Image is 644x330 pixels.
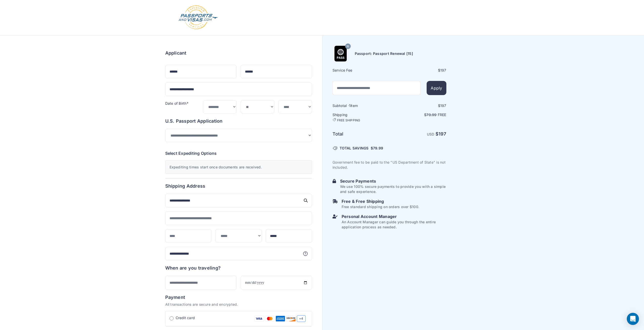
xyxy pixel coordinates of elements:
[286,315,296,322] img: Discover
[342,213,446,219] h6: Personal Account Manager
[371,146,383,151] span: $
[333,160,446,170] p: Government fee to be paid to the "US Department of State" is not included.
[342,204,419,209] p: Free standard shipping on orders over $100.
[440,68,446,72] span: 197
[165,160,312,174] div: Expediting times start once documents are received.
[439,131,446,137] span: 197
[346,43,349,50] span: 15
[427,132,434,136] span: USD
[165,265,221,272] h6: When are you traveling?
[390,112,446,117] p: $
[165,302,312,307] p: All transactions are secure and encrypted.
[165,118,312,125] h6: U.S. Passport Application
[426,113,437,117] span: 79.99
[333,46,348,61] img: Product Name
[340,146,369,151] span: TOTAL SAVINGS
[340,178,446,184] h6: Secure Payments
[340,184,446,194] p: We use 100% secure payments to provide you with a simple and safe experience.
[435,131,446,137] strong: $
[165,150,312,156] h6: Select Expediting Options
[355,51,413,56] h6: Passport: Passport Renewal [15]
[165,294,312,301] h6: Payment
[438,113,446,117] span: Free
[427,81,446,95] button: Apply
[176,315,195,320] span: Credit card
[178,5,218,30] img: Logo
[333,103,389,108] h6: Subtotal · item
[440,103,446,108] span: 197
[165,183,312,190] h6: Shipping Address
[342,198,419,204] h6: Free & Free Shipping
[254,315,264,322] img: Visa Card
[373,146,383,150] span: 79.99
[165,101,189,105] label: Date of Birth*
[390,68,446,73] div: $
[165,50,186,57] h6: Applicant
[342,219,446,230] p: An Account Manager can guide you through the entire application process as needed.
[276,315,285,322] img: Amex
[333,130,389,138] h6: Total
[349,103,350,108] span: 1
[297,315,305,322] span: +4
[303,251,308,256] svg: More information
[337,118,360,122] span: FREE SHIPPING
[390,103,446,108] div: $
[333,68,389,73] h6: Service Fee
[333,112,389,122] h6: Shipping
[265,315,275,322] img: Mastercard
[627,313,639,325] div: Open Intercom Messenger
